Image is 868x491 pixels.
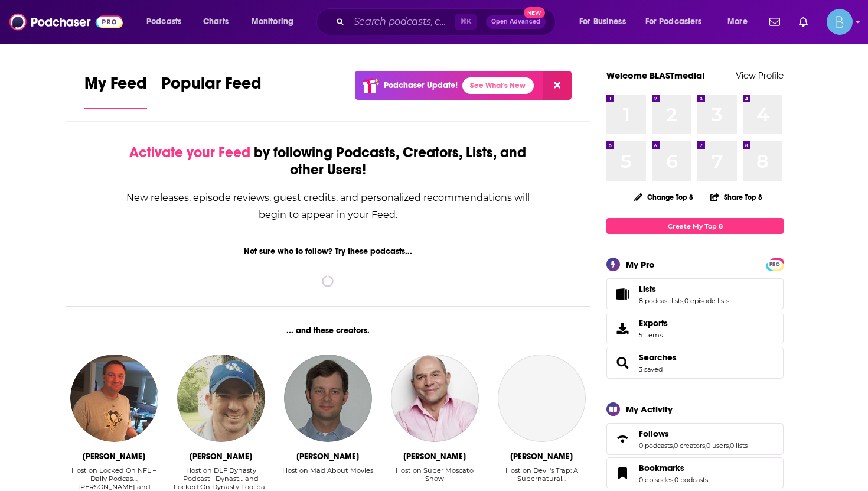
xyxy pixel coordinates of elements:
a: PRO [768,259,782,268]
span: For Business [579,14,626,30]
span: , [729,441,730,450]
span: Exports [639,318,668,329]
span: Bookmarks [606,457,784,489]
a: Create My Top 8 [606,218,784,234]
a: 3 saved [639,365,663,373]
a: See What's New [462,77,534,94]
span: ⌘ K [455,14,477,30]
span: For Podcasters [645,14,702,30]
img: User Profile [827,9,853,35]
a: Charts [195,12,236,31]
span: Exports [611,320,634,337]
button: open menu [243,12,309,31]
div: Matt Williamson [83,451,145,461]
span: , [673,441,674,450]
span: Lists [639,284,656,294]
div: by following Podcasts, Creators, Lists, and other Users! [125,144,531,178]
span: My Feed [84,73,147,100]
div: Not sure who to follow? Try these podcasts... [66,246,590,256]
button: open menu [138,12,197,31]
p: Podchaser Update! [384,80,458,90]
span: More [727,14,748,30]
a: 8 podcast lists [639,297,683,305]
span: Podcasts [146,14,181,30]
a: 0 podcasts [639,441,673,450]
button: open menu [719,12,762,31]
span: Charts [203,14,229,30]
a: Exports [606,313,784,344]
a: My Feed [84,73,147,109]
span: 5 items [639,331,668,339]
a: 0 episode lists [684,297,729,305]
a: Lists [639,284,729,294]
img: Kent Garrison [284,355,371,442]
img: Podchaser - Follow, Share and Rate Podcasts [9,11,123,33]
a: Searches [639,352,677,363]
span: Follows [639,428,669,439]
button: open menu [571,12,641,31]
a: Popular Feed [161,73,262,109]
a: 0 episodes [639,476,673,484]
div: Kent Garrison [296,451,359,461]
span: Lists [606,278,784,310]
a: Show notifications dropdown [765,12,785,32]
span: , [683,297,684,305]
a: Follows [611,431,634,447]
div: Ryan McDowell [190,451,252,461]
div: Vincent Moscato [403,451,466,461]
a: Follows [639,428,748,439]
span: Monitoring [252,14,293,30]
a: 0 lists [730,441,748,450]
div: My Pro [626,259,655,270]
div: Host on Mad About Movies [282,466,373,474]
a: Searches [611,355,634,371]
a: Bookmarks [639,463,708,473]
div: Host on DLF Dynasty Podcast | Dynast… and Locked On Dynasty Football -… [172,466,270,491]
div: Search podcasts, credits, & more... [328,8,567,35]
div: Liz Waddell [510,451,573,461]
button: Share Top 8 [710,186,763,209]
a: 0 users [706,441,729,450]
span: Open Advanced [491,19,540,25]
a: 0 podcasts [674,476,708,484]
a: Liz Waddell [498,355,585,442]
img: Ryan McDowell [177,355,265,442]
a: 0 creators [674,441,705,450]
span: Bookmarks [639,463,684,473]
span: Activate your Feed [129,144,250,161]
span: Popular Feed [161,73,262,100]
div: ... and these creators. [66,326,590,336]
button: open menu [638,12,719,31]
input: Search podcasts, credits, & more... [349,12,455,31]
div: Host on Devil's Trap: A Supernatural… [493,466,590,483]
a: View Profile [736,70,784,81]
a: Bookmarks [611,465,634,482]
button: Change Top 8 [627,190,700,204]
span: , [705,441,706,450]
span: PRO [768,260,782,269]
img: Vincent Moscato [391,355,478,442]
span: Follows [606,423,784,455]
span: New [524,7,545,18]
span: Logged in as BLASTmedia [827,9,853,35]
button: Open AdvancedNew [486,15,546,29]
span: Searches [606,347,784,379]
div: Host on Locked On NFL – Daily Podcas…, [PERSON_NAME] and [PERSON_NAME] NFL S…, and [PERSON_NAME] ... [66,466,163,491]
a: Lists [611,286,634,303]
div: My Activity [626,404,673,415]
a: Show notifications dropdown [794,12,812,32]
img: Matt Williamson [70,355,158,442]
button: Show profile menu [827,9,853,35]
a: Welcome BLASTmedia! [606,70,705,81]
div: Host on Super Moscato Show [386,466,484,483]
div: New releases, episode reviews, guest credits, and personalized recommendations will begin to appe... [125,189,531,223]
span: , [673,476,674,484]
